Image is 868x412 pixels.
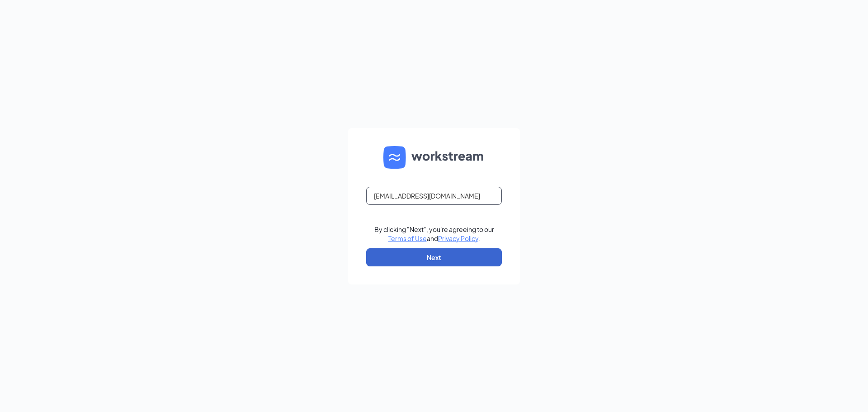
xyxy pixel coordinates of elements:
button: Next [366,248,502,266]
img: WS logo and Workstream text [383,146,485,169]
a: Privacy Policy [438,234,478,242]
a: Terms of Use [388,234,427,242]
input: Email [366,187,502,205]
div: By clicking "Next", you're agreeing to our and . [374,225,494,243]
